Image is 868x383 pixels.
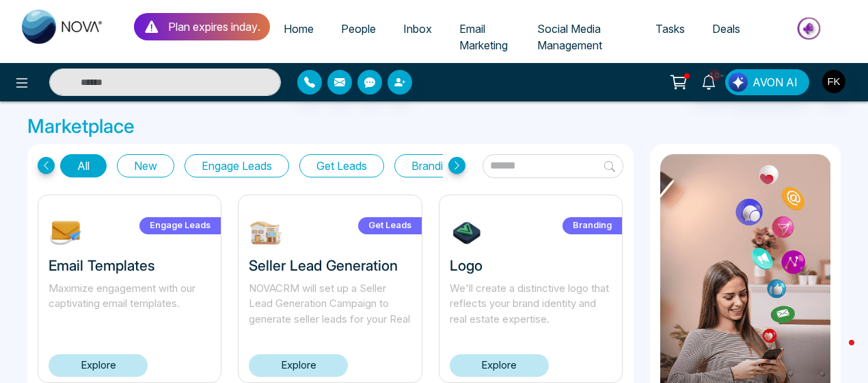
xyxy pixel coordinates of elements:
span: Social Media Management [537,22,602,52]
a: Home [270,16,327,42]
span: Deals [712,22,740,36]
p: Maximize engagement with our captivating email templates. [49,281,211,328]
button: Get Leads [299,154,384,177]
img: Market-place.gif [761,13,860,44]
span: 10+ [709,69,721,82]
h3: Logo [450,257,612,274]
button: AVON AI [725,69,809,95]
a: People [327,16,390,42]
p: We'll create a distinctive logo that reflects your brand identity and real estate expertise. [450,281,612,328]
h3: Seller Lead Generation [249,257,411,274]
p: Plan expires in day . [168,18,260,35]
iframe: Intercom live chat [822,336,854,369]
a: Deals [699,16,754,42]
a: Explore [49,354,148,377]
img: W9EOY1739212645.jpg [249,216,283,250]
img: Nova CRM Logo [22,10,104,44]
button: All [60,154,107,177]
p: NOVACRM will set up a Seller Lead Generation Campaign to generate seller leads for your Real Estate [249,281,411,328]
img: NOmgJ1742393483.jpg [49,216,83,250]
label: Get Leads [358,217,422,234]
a: Explore [450,354,549,377]
a: Tasks [642,16,699,42]
span: Home [284,22,314,36]
button: New [117,154,174,177]
img: 7tHiu1732304639.jpg [450,216,484,250]
h3: Marketplace [27,115,841,138]
label: Engage Leads [139,217,221,234]
label: Branding [562,217,622,234]
a: 10+ [692,69,725,93]
a: Social Media Management [524,16,642,58]
a: Email Marketing [446,16,524,58]
span: Inbox [403,22,432,36]
span: Email Marketing [459,22,508,52]
h3: Email Templates [49,257,211,274]
img: User Avatar [822,70,845,93]
button: Branding [394,154,472,177]
img: Lead Flow [729,73,748,92]
span: AVON AI [752,74,798,90]
a: Explore [249,354,348,377]
span: People [341,22,376,36]
span: Tasks [655,22,685,36]
a: Inbox [390,16,446,42]
button: Engage Leads [185,154,289,177]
